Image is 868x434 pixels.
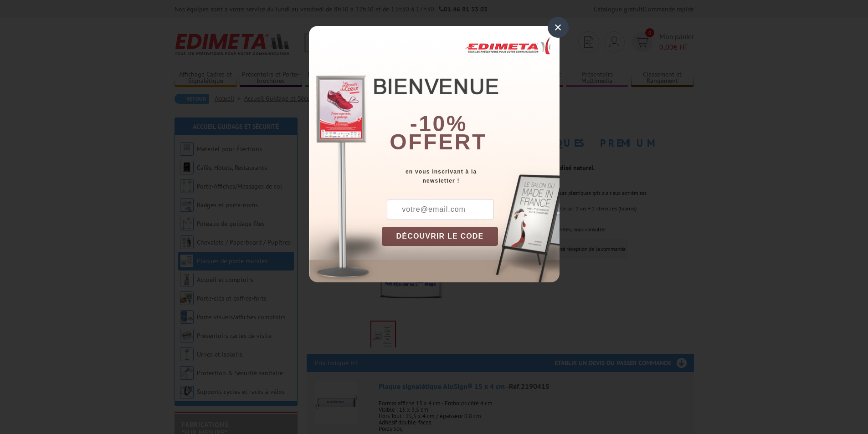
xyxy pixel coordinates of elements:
[410,112,467,136] b: -10%
[382,167,560,185] div: en vous inscrivant à la newsletter !
[382,227,498,246] button: DÉCOUVRIR LE CODE
[387,199,493,220] input: votre@email.com
[548,17,569,38] div: ×
[390,130,487,154] font: offert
